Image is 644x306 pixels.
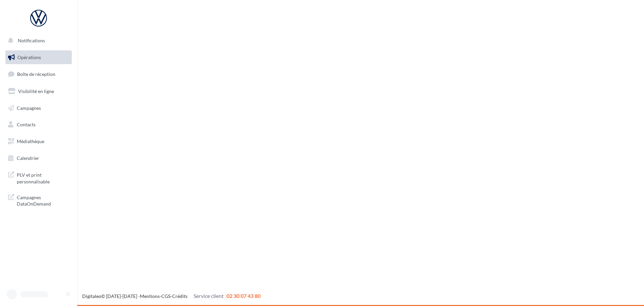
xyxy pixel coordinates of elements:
a: Crédits [172,293,187,299]
span: Médiathèque [17,138,44,144]
span: Contacts [17,122,36,127]
span: Visibilité en ligne [18,88,54,94]
a: CGS [161,293,170,299]
a: Mentions [140,293,160,299]
span: 02 30 07 43 80 [226,293,261,299]
button: Notifications [4,34,70,48]
a: Visibilité en ligne [4,84,73,98]
span: © [DATE]-[DATE] - - - [82,293,261,299]
a: Digitaleo [82,293,101,299]
span: Boîte de réception [17,71,55,77]
a: Contacts [4,118,73,132]
a: Opérations [4,50,73,64]
a: PLV et print personnalisable [4,168,73,187]
span: Service client [194,293,224,299]
span: Opérations [17,54,41,60]
a: Calendrier [4,151,73,165]
a: Médiathèque [4,134,73,148]
a: Campagnes [4,101,73,115]
span: PLV et print personnalisable [17,170,69,185]
span: Notifications [18,38,45,43]
span: Campagnes DataOnDemand [17,193,69,207]
a: Campagnes DataOnDemand [4,190,73,210]
span: Campagnes [17,105,41,111]
span: Calendrier [17,155,39,161]
a: Boîte de réception [4,67,73,81]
